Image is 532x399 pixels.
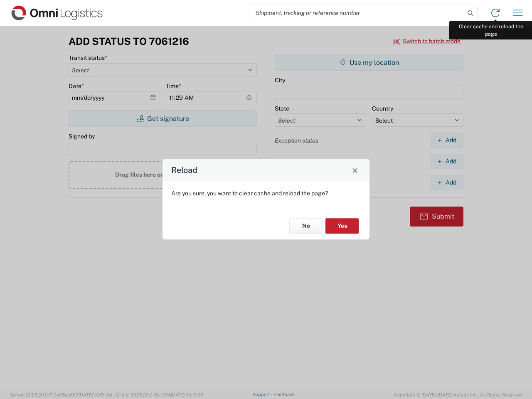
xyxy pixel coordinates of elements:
button: Yes [325,218,359,234]
p: Are you sure, you want to clear cache and reload the page? [171,190,361,197]
input: Shipment, tracking or reference number [249,5,465,21]
h4: Reload [171,164,197,176]
button: No [289,218,323,234]
button: Close [349,164,361,176]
